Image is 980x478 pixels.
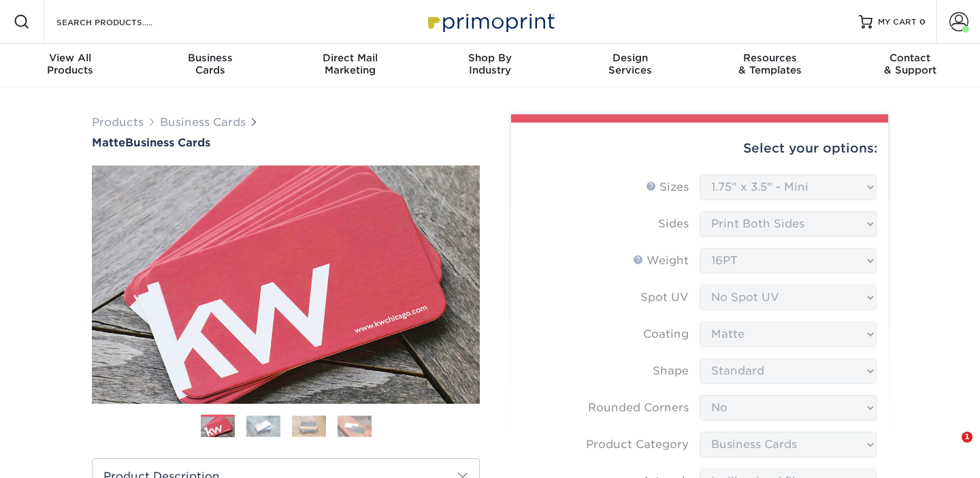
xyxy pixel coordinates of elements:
[878,16,917,28] span: MY CART
[140,52,280,64] span: Business
[420,44,560,87] a: Shop ByIndustry
[700,52,840,64] span: Resources
[962,432,973,443] span: 1
[934,432,966,464] iframe: Intercom live chat
[840,52,980,64] span: Contact
[700,52,840,76] div: & Templates
[338,415,372,436] img: Business Cards 04
[140,44,280,87] a: BusinessCards
[280,52,420,76] div: Marketing
[420,52,560,64] span: Shop By
[55,14,188,30] input: SEARCH PRODUCTS.....
[422,7,558,36] img: Primoprint
[919,17,926,27] span: 0
[92,136,480,149] h1: Business Cards
[560,52,700,64] span: Design
[92,116,144,129] a: Products
[292,415,326,436] img: Business Cards 03
[700,44,840,87] a: Resources& Templates
[522,123,877,174] div: Select your options:
[246,415,280,436] img: Business Cards 02
[840,52,980,76] div: & Support
[140,52,280,76] div: Cards
[560,44,700,87] a: DesignServices
[92,136,125,149] span: Matte
[160,116,246,129] a: Business Cards
[280,44,420,87] a: Direct MailMarketing
[560,52,700,76] div: Services
[840,44,980,87] a: Contact& Support
[280,52,420,64] span: Direct Mail
[420,52,560,76] div: Industry
[92,136,480,149] a: MatteBusiness Cards
[201,410,235,444] img: Business Cards 01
